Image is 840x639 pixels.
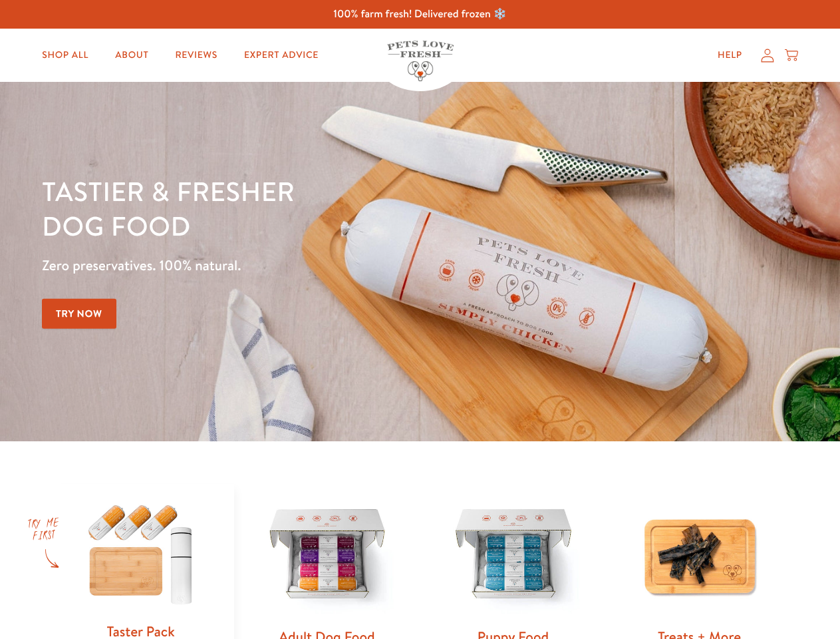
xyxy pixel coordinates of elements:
img: Pets Love Fresh [387,41,454,81]
a: Shop All [31,42,99,69]
h1: Tastier & fresher dog food [42,174,546,243]
a: About [104,42,159,69]
a: Try Now [42,299,116,329]
p: Zero preservatives. 100% natural. [42,254,546,278]
a: Reviews [164,42,227,69]
a: Expert Advice [233,42,329,69]
a: Help [707,42,753,69]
